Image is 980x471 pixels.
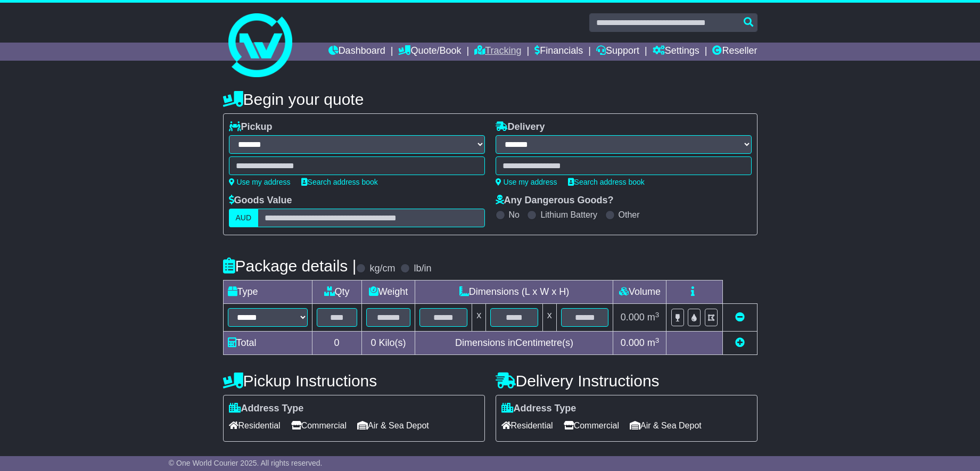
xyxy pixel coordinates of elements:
a: Quote/Book [398,43,461,61]
label: AUD [229,209,259,227]
label: lb/in [414,263,431,275]
label: Goods Value [229,195,292,206]
span: Air & Sea Depot [630,417,702,434]
label: No [509,210,520,220]
span: Commercial [291,417,347,434]
td: x [542,304,556,332]
label: Other [619,210,640,220]
span: 0.000 [621,337,645,348]
label: Delivery [496,121,545,133]
span: Residential [501,417,553,434]
h4: Package details | [223,257,357,275]
span: m [647,312,660,323]
a: Dashboard [328,43,385,61]
sup: 3 [655,311,660,319]
span: © One World Courier 2025. All rights reserved. [169,459,323,467]
h4: Delivery Instructions [496,372,757,390]
td: Volume [613,280,666,304]
h4: Begin your quote [223,90,757,108]
td: Total [223,332,312,355]
a: Add new item [735,337,745,348]
span: Residential [229,417,281,434]
span: m [647,337,660,348]
span: Air & Sea Depot [357,417,429,434]
span: 0 [370,337,376,348]
a: Search address book [301,178,378,186]
td: Type [223,280,312,304]
span: Commercial [564,417,619,434]
label: Address Type [229,403,304,415]
td: Weight [361,280,415,304]
a: Settings [653,43,699,61]
a: Tracking [474,43,521,61]
a: Support [596,43,639,61]
label: kg/cm [369,263,395,275]
td: Dimensions in Centimetre(s) [415,332,613,355]
td: 0 [312,332,361,355]
sup: 3 [655,336,660,344]
a: Reseller [712,43,757,61]
td: x [472,304,486,332]
a: Remove this item [735,312,745,323]
td: Dimensions (L x W x H) [415,280,613,304]
a: Use my address [496,178,557,186]
h4: Pickup Instructions [223,372,485,390]
td: Qty [312,280,361,304]
a: Use my address [229,178,291,186]
a: Search address book [568,178,645,186]
label: Address Type [501,403,577,415]
label: Any Dangerous Goods? [496,195,614,206]
td: Kilo(s) [361,332,415,355]
a: Financials [534,43,583,61]
label: Pickup [229,121,273,133]
span: 0.000 [621,312,645,323]
label: Lithium Battery [540,210,597,220]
